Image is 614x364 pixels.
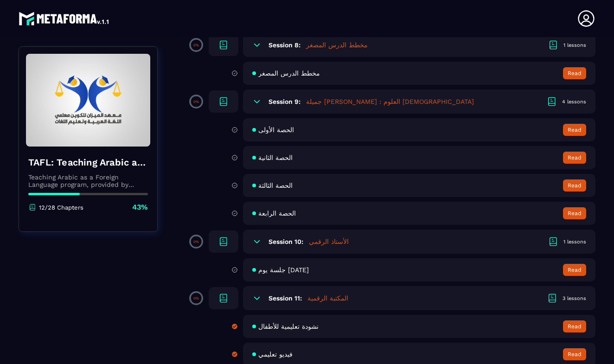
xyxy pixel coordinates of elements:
span: الحصة الثانية [258,154,293,161]
span: الحصة الأولى [258,126,294,134]
span: نشودة تعليمية للأطفال [258,323,319,330]
h4: TAFL: Teaching Arabic as a Foreign Language program - June [28,156,148,169]
h6: Session 9: [269,98,301,105]
button: Read [563,152,586,164]
h5: المكتبة الرقمية [307,294,348,303]
button: Read [563,179,586,192]
h5: جميلة [PERSON_NAME] : العلوم [DEMOGRAPHIC_DATA] [306,97,474,106]
span: فيديو تعليمي [258,351,293,358]
button: Read [563,67,586,79]
div: 1 lessons [563,238,586,245]
h5: الأستاذ الرقمي [309,237,349,246]
span: الحصة الرابعة [258,210,296,217]
p: 0% [193,296,199,300]
p: Teaching Arabic as a Foreign Language program, provided by AlMeezan Academy in the [GEOGRAPHIC_DATA] [28,173,148,188]
span: جلسة يوم [DATE] [258,266,309,274]
span: الحصة الثالثة [258,182,293,189]
span: مخطط الدرس المصغر [258,70,320,77]
p: 43% [132,202,148,212]
p: 0% [193,43,199,47]
button: Read [563,348,586,360]
div: 1 lessons [563,42,586,49]
img: logo [19,9,110,28]
button: Read [563,124,586,136]
button: Read [563,320,586,332]
h6: Session 11: [269,294,302,302]
h6: Session 10: [269,238,303,245]
p: 0% [193,100,199,104]
div: 3 lessons [563,295,586,302]
div: 4 lessons [562,98,586,105]
h5: مخطط الدرس المصغر [306,40,368,50]
button: Read [563,264,586,276]
p: 12/28 Chapters [39,204,83,211]
p: 0% [193,240,199,244]
h6: Session 8: [269,41,301,49]
button: Read [563,207,586,219]
img: banner [26,54,150,147]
